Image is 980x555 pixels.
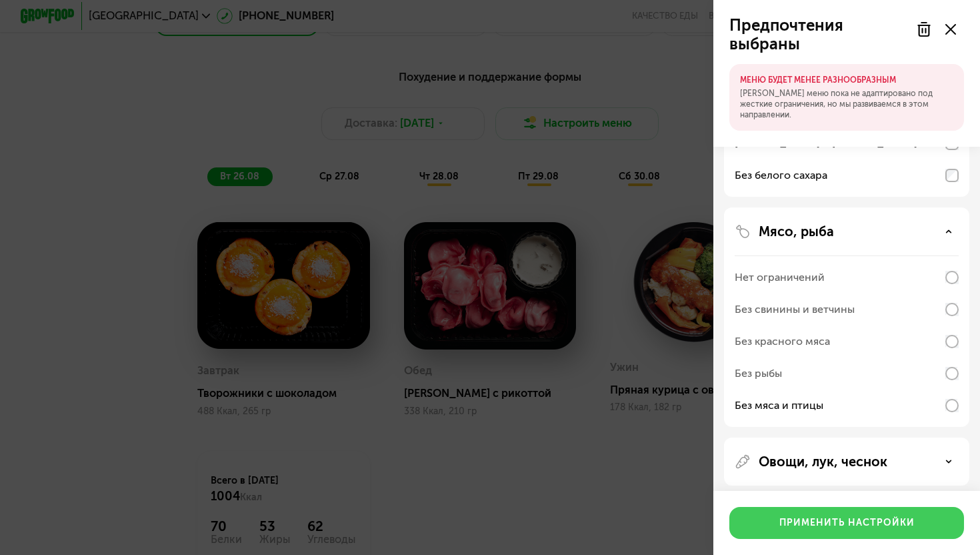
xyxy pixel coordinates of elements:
[759,454,887,470] p: Овощи, лук, чеснок
[740,75,953,85] p: МЕНЮ БУДЕТ МЕНЕЕ РАЗНООБРАЗНЫМ
[735,302,855,318] div: Без свинины и ветчины
[735,334,830,350] div: Без красного мяса
[735,366,782,382] div: Без рыбы
[729,16,908,53] p: Предпочтения выбраны
[735,167,827,183] div: Без белого сахара
[729,507,964,539] button: Применить настройки
[735,398,823,414] div: Без мяса и птицы
[735,269,825,286] div: Нет ограничений
[740,88,953,120] p: [PERSON_NAME] меню пока не адаптировано под жесткие ограничения, но мы развиваемся в этом направл...
[779,516,915,530] div: Применить настройки
[759,223,834,239] p: Мясо, рыба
